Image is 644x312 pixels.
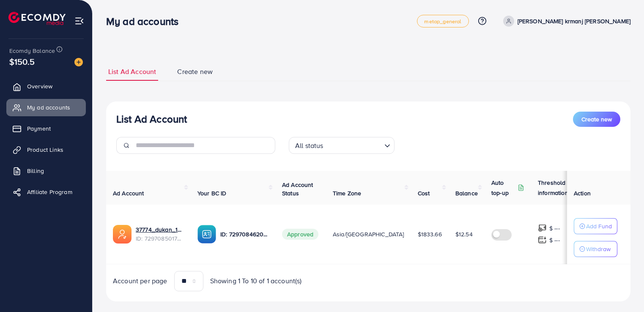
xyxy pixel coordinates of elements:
span: $12.54 [455,230,473,238]
span: Account per page [113,276,167,286]
button: Add Fund [574,218,617,234]
span: Create new [177,67,213,77]
a: Billing [6,162,86,179]
p: ID: 7297084620305137665 [220,229,269,239]
h3: My ad accounts [106,15,185,27]
input: Search for option [326,138,381,152]
img: menu [74,16,84,26]
span: Billing [27,167,44,175]
div: Search for option [289,137,395,154]
a: 37774_dukan_1698985028838 [136,225,184,234]
span: Payment [27,124,51,133]
iframe: Chat [608,274,638,306]
span: Asia/[GEOGRAPHIC_DATA] [333,230,404,238]
a: Overview [6,78,86,95]
span: Approved [282,229,318,240]
span: Your BC ID [197,189,227,197]
p: $ --- [549,235,560,245]
img: logo [8,12,66,25]
div: <span class='underline'>37774_dukan_1698985028838</span></br>7297085017598246914 [136,225,184,243]
span: My ad accounts [27,103,70,112]
span: Time Zone [333,189,361,197]
button: Withdraw [574,241,617,257]
a: Affiliate Program [6,183,86,200]
img: top-up amount [538,224,547,233]
span: Create new [581,115,612,123]
span: Showing 1 To 10 of 1 account(s) [210,276,302,286]
span: Affiliate Program [27,188,72,196]
a: [PERSON_NAME] krmanj [PERSON_NAME] [500,16,630,27]
span: Balance [455,189,478,197]
span: Overview [27,82,52,90]
span: Product Links [27,145,63,154]
span: Ad Account [113,189,144,197]
span: $1833.66 [418,230,442,238]
span: $150.5 [9,55,35,68]
p: [PERSON_NAME] krmanj [PERSON_NAME] [518,16,630,26]
p: Threshold information [538,178,579,198]
img: top-up amount [538,235,547,244]
a: metap_general [417,15,469,27]
a: My ad accounts [6,99,86,116]
span: List Ad Account [108,67,156,77]
h3: List Ad Account [116,113,187,125]
span: Cost [418,189,430,197]
img: ic-ba-acc.ded83a64.svg [197,225,216,244]
span: Ad Account Status [282,181,313,197]
img: ic-ads-acc.e4c84228.svg [113,225,132,244]
img: image [74,58,83,66]
span: All status [293,140,325,152]
span: Action [574,189,591,197]
span: metap_general [424,19,461,24]
p: Add Fund [586,221,612,231]
span: Ecomdy Balance [9,47,55,55]
p: $ --- [549,223,560,233]
p: Withdraw [586,244,611,254]
span: ID: 7297085017598246914 [136,234,184,243]
p: Auto top-up [491,178,516,198]
button: Create new [573,112,620,127]
a: Product Links [6,141,86,158]
a: Payment [6,120,86,137]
